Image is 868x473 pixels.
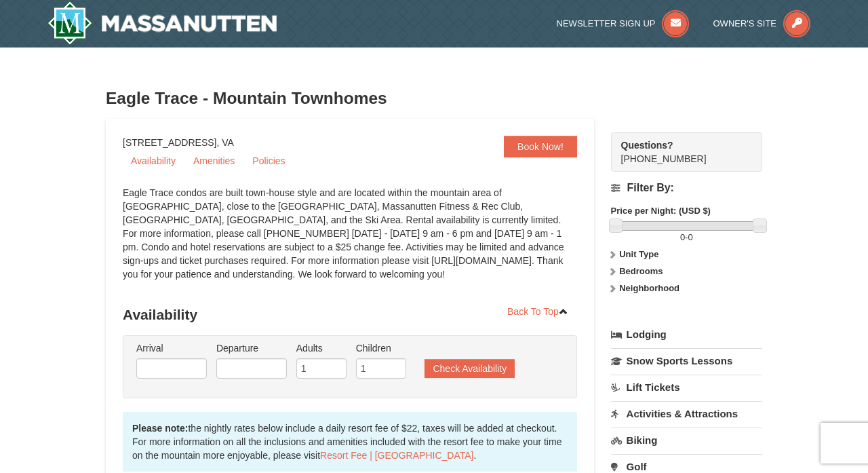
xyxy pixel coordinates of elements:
[619,283,679,293] strong: Neighborhood
[47,1,277,45] a: Massanutten Resort
[611,348,762,373] a: Snow Sports Lessons
[123,412,577,472] div: the nightly rates below include a daily resort fee of $22, taxes will be added at checkout. For m...
[425,359,515,378] button: Check Availability
[106,85,762,112] h3: Eagle Trace - Mountain Townhomes
[688,232,692,242] span: 0
[619,266,663,276] strong: Bedrooms
[123,301,577,328] h3: Availability
[244,151,293,171] a: Policies
[320,450,473,461] a: Resort Fee | [GEOGRAPHIC_DATA]
[713,18,811,29] a: Owner's Site
[611,375,762,400] a: Lift Tickets
[498,301,577,322] a: Back To Top
[296,341,347,355] label: Adults
[504,136,577,157] a: Book Now!
[611,401,762,426] a: Activities & Attractions
[47,1,277,45] img: Massanutten Resort Logo
[611,231,762,244] label: -
[123,151,184,171] a: Availability
[713,18,777,29] span: Owner's Site
[216,341,287,355] label: Departure
[621,138,738,164] span: [PHONE_NUMBER]
[132,423,188,434] strong: Please note:
[557,18,656,29] span: Newsletter Sign Up
[136,341,207,355] label: Arrival
[611,182,762,194] h4: Filter By:
[621,140,673,151] strong: Questions?
[619,249,658,259] strong: Unit Type
[611,322,762,347] a: Lodging
[680,232,685,242] span: 0
[611,206,711,216] strong: Price per Night: (USD $)
[356,341,406,355] label: Children
[185,151,243,171] a: Amenities
[557,18,690,29] a: Newsletter Sign Up
[123,186,577,295] div: Eagle Trace condos are built town-house style and are located within the mountain area of [GEOGRA...
[611,428,762,453] a: Biking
